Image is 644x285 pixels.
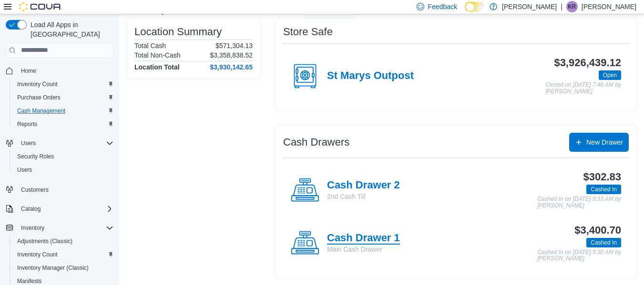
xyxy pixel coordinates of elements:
[17,65,40,77] a: Home
[2,137,117,150] button: Users
[17,222,48,234] button: Inventory
[554,57,621,69] h3: $3,926,439.12
[2,202,117,216] button: Catalog
[545,82,621,95] p: Closed on [DATE] 7:46 AM by [PERSON_NAME]
[327,232,400,245] h4: Cash Drawer 1
[13,92,113,103] span: Purchase Orders
[134,63,180,71] h4: Location Total
[574,225,621,236] h3: $3,400.70
[210,63,253,71] h4: $3,930,142.65
[2,64,117,78] button: Home
[583,171,621,183] h3: $302.83
[17,184,52,196] a: Customers
[17,80,58,88] span: Inventory Count
[10,118,117,131] button: Reports
[21,67,36,75] span: Home
[327,245,400,254] p: Main Cash Drawer
[134,26,222,38] h3: Location Summary
[603,71,617,79] span: Open
[17,183,113,195] span: Customers
[17,203,44,215] button: Catalog
[561,1,562,12] p: |
[465,12,465,12] span: Dark Mode
[13,262,113,274] span: Inventory Manager (Classic)
[10,150,117,163] button: Security Roles
[566,1,578,12] div: Kevin Russell
[13,249,61,260] a: Inventory Count
[10,261,117,275] button: Inventory Manager (Classic)
[215,42,253,49] p: $571,304.13
[13,118,41,130] a: Reports
[327,179,400,192] h4: Cash Drawer 2
[21,205,41,213] span: Catalog
[582,1,636,12] p: [PERSON_NAME]
[13,262,92,274] a: Inventory Manager (Classic)
[13,164,113,176] span: Users
[17,237,72,245] span: Adjustments (Classic)
[17,277,41,285] span: Manifests
[568,1,576,12] span: KR
[599,70,621,80] span: Open
[17,166,32,174] span: Users
[502,1,557,12] p: [PERSON_NAME]
[13,249,113,260] span: Inventory Count
[17,138,113,149] span: Users
[19,2,62,11] img: Cova
[27,20,113,39] span: Load All Apps in [GEOGRAPHIC_DATA]
[13,79,113,90] span: Inventory Count
[2,221,117,235] button: Inventory
[2,182,117,196] button: Customers
[13,105,113,117] span: Cash Management
[134,51,181,59] h6: Total Non-Cash
[17,138,40,149] button: Users
[21,186,49,194] span: Customers
[537,196,621,209] p: Cashed In on [DATE] 9:33 AM by [PERSON_NAME]
[210,51,253,59] p: $3,358,838.52
[13,236,76,247] a: Adjustments (Classic)
[327,192,400,201] p: 2nd Cash Till
[134,42,166,49] h6: Total Cash
[13,151,58,162] a: Security Roles
[21,139,36,147] span: Users
[17,264,89,272] span: Inventory Manager (Classic)
[17,153,54,160] span: Security Roles
[17,120,37,128] span: Reports
[537,249,621,262] p: Cashed In on [DATE] 9:30 AM by [PERSON_NAME]
[13,118,113,130] span: Reports
[17,65,113,77] span: Home
[327,70,414,82] h4: St Marys Outpost
[21,224,44,232] span: Inventory
[17,222,113,234] span: Inventory
[10,163,117,177] button: Users
[586,238,621,247] span: Cashed In
[283,137,349,148] h3: Cash Drawers
[283,26,333,38] h3: Store Safe
[13,92,64,103] a: Purchase Orders
[13,79,61,90] a: Inventory Count
[10,78,117,91] button: Inventory Count
[10,248,117,261] button: Inventory Count
[591,238,617,247] span: Cashed In
[17,251,58,258] span: Inventory Count
[465,2,485,12] input: Dark Mode
[10,235,117,248] button: Adjustments (Classic)
[591,185,617,194] span: Cashed In
[586,138,623,147] span: New Drawer
[17,94,61,101] span: Purchase Orders
[13,164,36,176] a: Users
[13,151,113,162] span: Security Roles
[10,104,117,118] button: Cash Management
[17,107,65,115] span: Cash Management
[13,105,69,117] a: Cash Management
[428,2,457,11] span: Feedback
[10,91,117,104] button: Purchase Orders
[569,133,629,152] button: New Drawer
[586,185,621,194] span: Cashed In
[13,236,113,247] span: Adjustments (Classic)
[17,203,113,215] span: Catalog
